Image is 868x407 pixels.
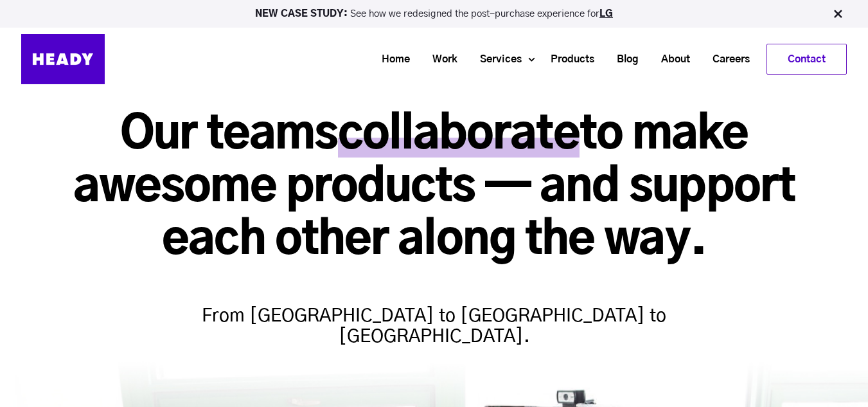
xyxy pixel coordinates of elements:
[21,109,847,267] h1: Our teams to make awesome products — and support each other along the way.
[6,9,862,19] p: See how we redesigned the post-purchase experience for
[601,48,645,71] a: Blog
[696,48,756,71] a: Careers
[21,34,105,84] img: Heady_Logo_Web-01 (1)
[118,44,847,75] div: Navigation Menu
[366,48,416,71] a: Home
[255,9,350,19] strong: NEW CASE STUDY:
[831,8,844,21] img: Close Bar
[599,9,613,19] a: LG
[184,280,685,347] h4: From [GEOGRAPHIC_DATA] to [GEOGRAPHIC_DATA] to [GEOGRAPHIC_DATA].
[645,48,696,71] a: About
[535,48,601,71] a: Products
[338,113,580,158] span: collaborate
[464,48,528,71] a: Services
[767,44,846,74] a: Contact
[416,48,464,71] a: Work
